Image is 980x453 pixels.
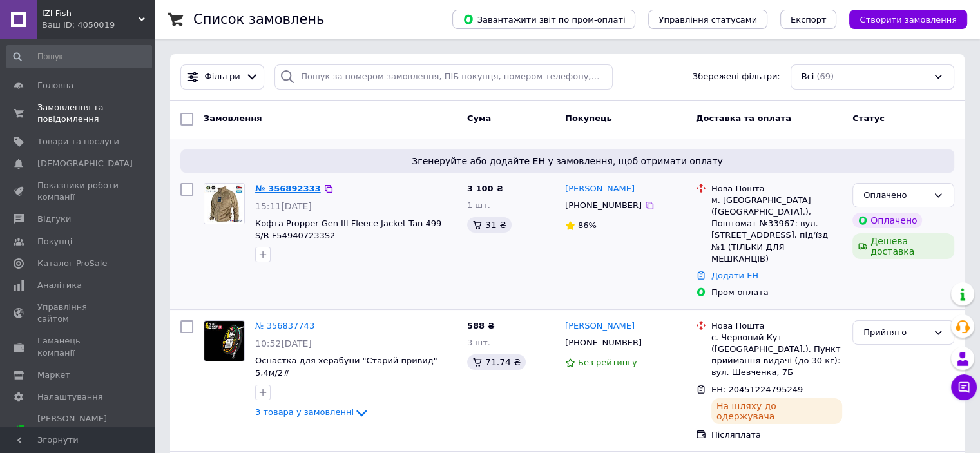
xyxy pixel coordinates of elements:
button: Експорт [780,10,837,29]
div: Оплачено [863,189,928,202]
span: (69) [816,72,834,81]
div: На шляху до одержувача [711,398,842,424]
span: Маркет [37,369,70,381]
img: Фото товару [204,184,244,224]
span: ЕН: 20451224795249 [711,385,803,394]
span: Cума [467,113,491,123]
input: Пошук [6,45,152,68]
span: Без рейтингу [578,358,637,367]
a: Кофта Propper Gen III Fleece Jacket Tan 499 S/R F549407233S2 [255,218,441,240]
div: Пром-оплата [711,287,842,298]
span: 3 шт. [467,338,490,347]
span: 15:11[DATE] [255,201,312,211]
span: Завантажити звіт по пром-оплаті [463,14,625,25]
span: Управління сайтом [37,302,119,325]
div: Нова Пошта [711,320,842,332]
button: Створити замовлення [849,10,967,29]
a: 3 товара у замовленні [255,407,369,417]
span: Замовлення та повідомлення [37,102,119,125]
span: 3 100 ₴ [467,184,503,193]
span: Всі [802,71,814,83]
div: Нова Пошта [711,183,842,195]
span: Збережені фільтри: [693,71,780,83]
a: [PERSON_NAME] [565,183,635,195]
span: Замовлення [204,113,262,123]
a: Додати ЕН [711,271,758,280]
div: Післяплата [711,429,842,441]
div: м. [GEOGRAPHIC_DATA] ([GEOGRAPHIC_DATA].), Поштомат №33967: вул. [STREET_ADDRESS], під'їзд №1 (ТІ... [711,195,842,265]
a: Фото товару [204,183,245,224]
span: Створити замовлення [860,15,957,24]
a: Створити замовлення [836,14,967,24]
span: Каталог ProSale [37,258,107,269]
span: Експорт [791,15,827,24]
span: Головна [37,80,73,92]
button: Управління статусами [648,10,767,29]
a: Оснастка для херабуни "Старий привид" 5,4м/2# [255,356,437,378]
div: Прийнято [863,326,928,340]
span: IZI Fish [42,8,139,19]
input: Пошук за номером замовлення, ПІБ покупця, номером телефону, Email, номером накладної [274,64,613,90]
span: Покупці [37,236,72,247]
div: с. Червоний Кут ([GEOGRAPHIC_DATA].), Пункт приймання-видачі (до 30 кг): вул. Шевченка, 7Б [711,332,842,379]
span: Доставка та оплата [696,113,791,123]
button: Завантажити звіт по пром-оплаті [452,10,635,29]
span: Згенеруйте або додайте ЕН у замовлення, щоб отримати оплату [186,155,949,168]
span: Гаманець компанії [37,335,119,358]
div: 31 ₴ [467,217,512,233]
span: Фільтри [205,71,240,83]
a: [PERSON_NAME] [565,320,635,333]
div: Дешева доставка [852,233,954,259]
span: Аналітика [37,280,82,291]
div: [PHONE_NUMBER] [562,197,644,214]
a: Фото товару [204,320,245,361]
span: 86% [578,220,597,230]
span: [PERSON_NAME] та рахунки [37,413,119,448]
a: № 356892333 [255,184,321,193]
div: Ваш ID: 4050019 [42,19,155,31]
span: Відгуки [37,213,71,225]
div: 71.74 ₴ [467,354,526,370]
span: Показники роботи компанії [37,180,119,203]
button: Чат з покупцем [951,374,977,400]
span: Покупець [565,113,612,123]
span: [DEMOGRAPHIC_DATA] [37,158,133,169]
img: Фото товару [204,321,244,361]
a: № 356837743 [255,321,314,331]
span: Управління статусами [658,15,757,24]
span: Налаштування [37,391,103,403]
h1: Список замовлень [193,12,324,27]
span: Товари та послуги [37,136,119,148]
span: 1 шт. [467,200,490,210]
span: Статус [852,113,885,123]
span: 588 ₴ [467,321,495,331]
span: 10:52[DATE] [255,338,312,349]
div: Оплачено [852,213,922,228]
span: 3 товара у замовленні [255,407,354,417]
div: [PHONE_NUMBER] [562,334,644,351]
